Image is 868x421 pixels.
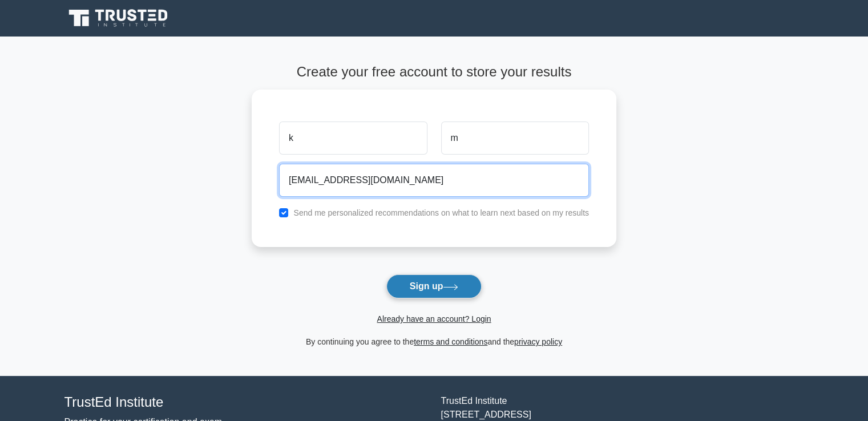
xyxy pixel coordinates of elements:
input: Email [279,164,589,197]
input: First name [279,122,427,155]
label: Send me personalized recommendations on what to learn next based on my results [293,208,589,217]
input: Last name [441,122,589,155]
a: privacy policy [514,337,562,346]
h4: TrustEd Institute [64,394,427,411]
a: Already have an account? Login [377,314,491,323]
div: By continuing you agree to the and the [245,335,623,349]
button: Sign up [386,274,482,298]
h4: Create your free account to store your results [252,64,616,80]
a: terms and conditions [414,337,487,346]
